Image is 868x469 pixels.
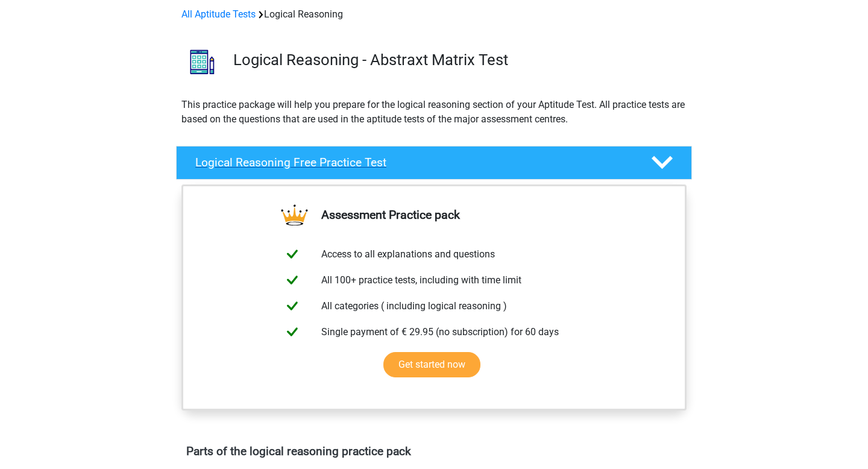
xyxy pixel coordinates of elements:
[177,7,691,22] div: Logical Reasoning
[383,352,480,377] a: Get started now
[181,8,256,20] a: All Aptitude Tests
[181,98,687,127] p: This practice package will help you prepare for the logical reasoning section of your Aptitude Te...
[233,51,682,69] h3: Logical Reasoning - Abstraxt Matrix Test
[195,156,632,169] h4: Logical Reasoning Free Practice Test
[171,146,697,180] a: Logical Reasoning Free Practice Test
[177,36,228,87] img: logical reasoning
[186,444,682,458] h4: Parts of the logical reasoning practice pack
